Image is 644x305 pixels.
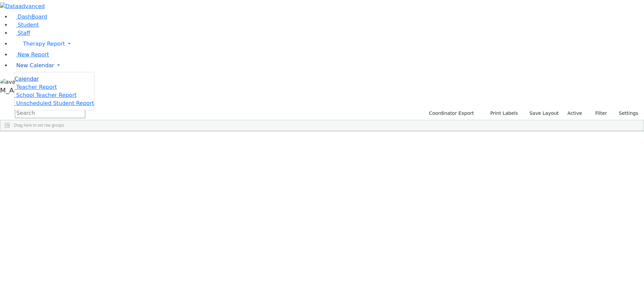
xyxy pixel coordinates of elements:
button: Coordinator Export [424,108,477,119]
button: Filter [586,108,610,119]
a: Unscheduled Student Report [15,100,94,106]
a: School Teacher Report [15,92,76,98]
a: Calendar [15,75,39,83]
a: Staff [11,30,30,36]
button: Print Labels [482,108,521,119]
button: Settings [610,108,641,119]
span: Drag here to set row groups [14,123,64,128]
span: New Report [18,51,49,58]
ul: Therapy Report [14,72,94,110]
a: Teacher Report [15,84,57,90]
button: Save Layout [526,108,561,119]
span: Teacher Report [16,84,57,90]
label: Active [565,108,585,119]
span: School Teacher Report [16,92,76,98]
span: Student [18,22,39,28]
a: Student [11,22,39,28]
a: New Report [11,51,49,58]
a: Therapy Report [11,37,644,51]
input: Search [15,108,85,118]
span: Unscheduled Student Report [16,100,94,106]
span: Staff [18,30,30,36]
span: Calendar [15,76,39,82]
span: Therapy Report [23,41,65,47]
a: New Calendar [11,59,644,72]
a: DashBoard [11,14,47,20]
span: DashBoard [18,14,47,20]
span: New Calendar [16,62,54,69]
